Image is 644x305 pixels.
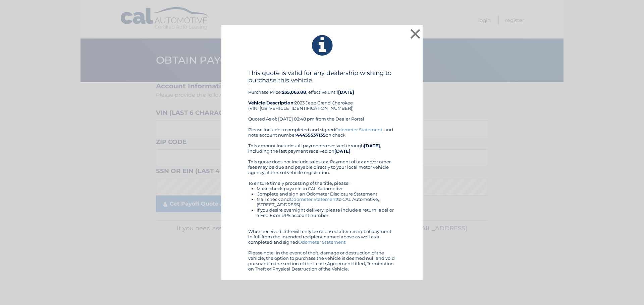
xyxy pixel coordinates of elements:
[248,69,396,84] h4: This quote is valid for any dealership wishing to purchase this vehicle
[409,27,422,41] button: ×
[290,197,337,202] a: Odometer Statement
[338,89,354,95] b: [DATE]
[248,69,396,127] div: Purchase Price: , effective until 2023 Jeep Grand Cherokee (VIN: [US_VEHICLE_IDENTIFICATION_NUMBE...
[334,148,351,154] b: [DATE]
[257,191,396,197] li: Complete and sign an Odometer Disclosure Statement
[248,127,396,272] div: Please include a completed and signed , and note account number on check. This amount includes al...
[257,186,396,191] li: Make check payable to CAL Automotive
[364,143,380,148] b: [DATE]
[298,239,345,245] a: Odometer Statement
[296,132,326,138] b: 44455537135
[257,197,396,207] li: Mail check and to CAL Automotive, [STREET_ADDRESS]
[248,100,294,105] strong: Vehicle Description:
[335,127,382,132] a: Odometer Statement
[282,89,306,95] b: $35,063.88
[257,207,396,218] li: If you desire overnight delivery, please include a return label or a Fed Ex or UPS account number.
